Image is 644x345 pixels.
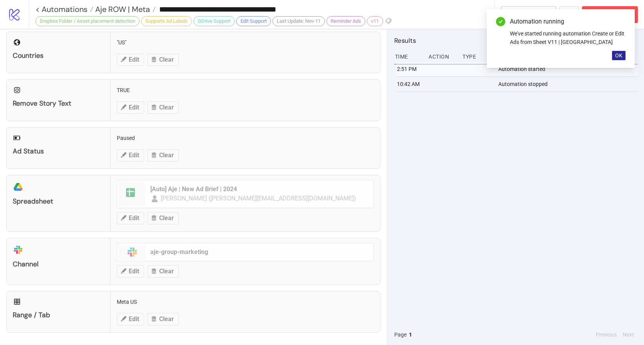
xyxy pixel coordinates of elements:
[394,35,638,45] h2: Results
[35,16,140,26] div: Dropbox Folder / Asset placement detection
[236,16,271,26] div: Edit Support
[396,62,425,76] div: 2:51 PM
[93,5,156,13] a: Aje ROW | Meta
[496,17,505,26] span: check-circle
[498,77,640,91] div: Automation stopped
[394,49,423,64] div: Time
[428,49,456,64] div: Action
[394,330,407,339] span: Page
[501,6,557,23] button: To Builder
[510,17,626,26] div: Automation running
[462,49,490,64] div: Type
[615,52,622,59] span: OK
[396,77,425,91] div: 10:42 AM
[35,5,93,13] a: < Automations
[612,51,626,60] button: OK
[582,6,638,23] button: Abort Run
[93,4,150,14] span: Aje ROW | Meta
[141,16,192,26] div: Supports Ad Labels
[407,330,414,339] button: 1
[272,16,325,26] div: Last Update: Nov-11
[367,16,383,26] div: v11
[326,16,365,26] div: Reminder Ads
[559,6,579,23] button: ...
[510,29,626,46] div: We've started running automation Create or Edit Ads from Sheet V11 | [GEOGRAPHIC_DATA]
[193,16,235,26] div: GDrive Support
[620,330,636,339] button: Next
[594,330,619,339] button: Previous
